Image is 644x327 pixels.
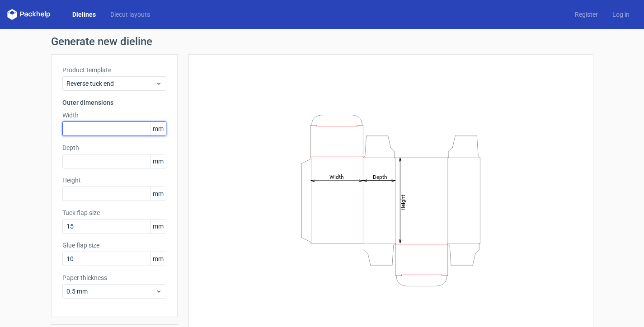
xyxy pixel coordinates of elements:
label: Glue flap size [62,241,166,250]
span: mm [150,122,166,135]
a: Dielines [65,10,103,19]
span: 0.5 mm [66,287,155,296]
label: Depth [62,143,166,152]
label: Paper thickness [62,273,166,282]
span: mm [150,154,166,168]
h3: Outer dimensions [62,98,166,107]
span: mm [150,187,166,201]
span: Reverse tuck end [66,79,155,88]
span: mm [150,220,166,233]
label: Tuck flap size [62,208,166,217]
span: mm [150,252,166,266]
a: Log in [605,10,637,19]
h1: Generate new dieline [51,36,593,47]
a: Diecut layouts [103,10,157,19]
a: Register [568,10,605,19]
tspan: Depth [372,173,387,180]
label: Width [62,111,166,120]
label: Product template [62,65,166,75]
tspan: Height [400,194,406,210]
tspan: Width [329,173,343,180]
label: Height [62,176,166,185]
